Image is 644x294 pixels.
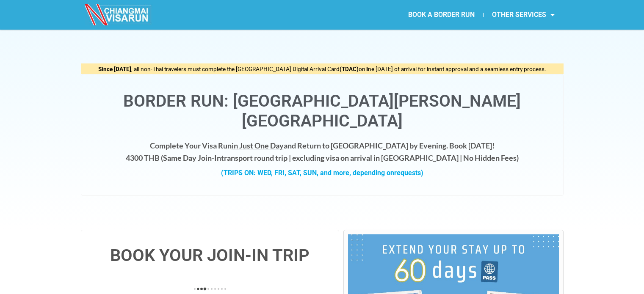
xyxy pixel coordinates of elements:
[98,66,546,72] span: , all non-Thai travelers must complete the [GEOGRAPHIC_DATA] Digital Arrival Card online [DATE] o...
[90,91,555,131] h1: Border Run: [GEOGRAPHIC_DATA][PERSON_NAME][GEOGRAPHIC_DATA]
[90,140,555,164] h4: Complete Your Visa Run and Return to [GEOGRAPHIC_DATA] by Evening. Book [DATE]! 4300 THB ( transp...
[232,141,284,150] span: in Just One Day
[98,66,131,72] strong: Since [DATE]
[484,5,563,25] a: OTHER SERVICES
[221,169,423,177] strong: (TRIPS ON: WED, FRI, SAT, SUN, and more, depending on
[163,153,221,162] strong: Same Day Join-In
[322,5,563,25] nav: Menu
[90,247,331,264] h4: BOOK YOUR JOIN-IN TRIP
[340,66,359,72] strong: (TDAC)
[400,5,483,25] a: BOOK A BORDER RUN
[394,169,423,177] span: requests)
